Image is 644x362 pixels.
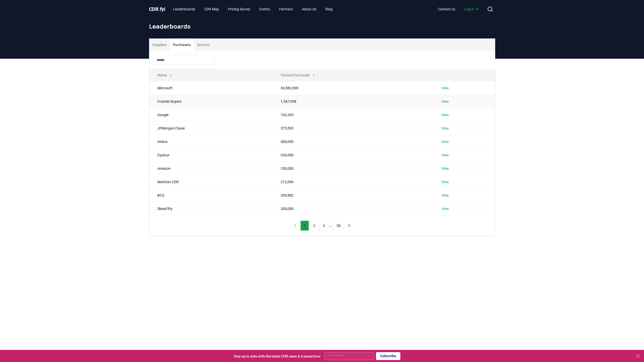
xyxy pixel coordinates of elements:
td: Airbus [149,135,273,148]
a: View [441,126,449,131]
button: 2 [310,221,319,231]
td: Microsoft [149,81,273,95]
td: Equinor [149,148,273,162]
button: Purchasers [170,39,194,51]
a: About Us [298,5,320,14]
a: View [441,86,449,91]
button: Name [153,70,177,80]
a: Pricing Survey [224,5,254,14]
li: ... [329,223,332,229]
button: 1 [300,221,309,231]
a: CDR.fyi [149,6,165,13]
td: 209,882 [273,188,433,202]
td: 200,000 [273,202,433,215]
a: Leaderboards [169,5,199,14]
span: CDR fyi [149,6,165,12]
td: Google [149,108,273,121]
nav: Main [434,5,483,14]
td: 1,547,058 [273,95,433,108]
button: 3 [320,221,328,231]
h1: Leaderboards [149,22,495,30]
td: 212,000 [273,175,433,188]
td: 330,000 [273,148,433,162]
a: View [441,206,449,211]
td: 742,265 [273,108,433,121]
button: Suppliers [149,39,170,51]
span: Log in [464,7,479,12]
button: Services [194,39,213,51]
td: 30,582,909 [273,81,433,95]
a: Events [255,5,274,14]
a: View [441,193,449,198]
a: View [441,99,449,104]
a: CDR Map [200,5,223,14]
td: 250,000 [273,162,433,175]
a: View [441,153,449,158]
td: NextGen CDR [149,175,273,188]
a: View [441,166,449,171]
td: Frontier Buyers [149,95,273,108]
nav: Main [169,5,337,14]
a: Partners [275,5,297,14]
td: BCG [149,188,273,202]
a: View [441,179,449,184]
a: View [441,112,449,117]
td: 400,000 [273,135,433,148]
a: Contact us [434,5,459,14]
td: 575,593 [273,121,433,135]
td: JPMorgan Chase [149,121,273,135]
button: 50 [333,221,344,231]
td: Amazon [149,162,273,175]
td: SkiesFifty [149,202,273,215]
button: Tonnes Purchased [277,70,320,80]
button: next page [345,221,354,231]
a: View [441,139,449,144]
span: . [158,6,160,12]
a: Blog [321,5,337,14]
a: Log in [460,5,483,14]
